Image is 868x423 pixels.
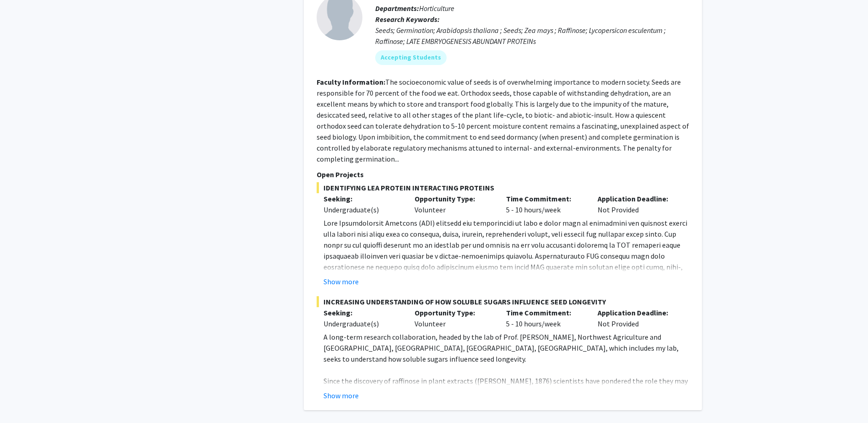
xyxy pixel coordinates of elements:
[598,193,675,204] p: Application Deadline:
[506,193,584,204] p: Time Commitment:
[323,390,359,401] button: Show more
[506,307,584,318] p: Time Commitment:
[7,382,39,416] iframe: Chat
[317,77,689,163] fg-read-more: The socioeconomic value of seeds is of overwhelming importance to modern society. Seeds are respo...
[415,307,492,318] p: Opportunity Type:
[375,15,440,24] b: Research Keywords:
[323,204,401,215] div: Undergraduate(s)
[317,77,385,87] b: Faculty Information:
[323,318,401,329] div: Undergraduate(s)
[598,307,675,318] p: Application Deadline:
[415,193,492,204] p: Opportunity Type:
[499,193,591,215] div: 5 - 10 hours/week
[323,307,401,318] p: Seeking:
[323,276,359,287] button: Show more
[317,182,689,193] span: IDENTIFYING LEA PROTEIN INTERACTING PROTEINS
[591,193,682,215] div: Not Provided
[499,307,591,329] div: 5 - 10 hours/week
[323,193,401,204] p: Seeking:
[419,4,454,13] span: Horticulture
[408,307,499,329] div: Volunteer
[375,25,689,47] div: Seeds; Germination; Arabidopsis thaliana ; Seeds; Zea mays ; Raffinose; Lycopersicon esculentum ;...
[317,169,689,180] p: Open Projects
[323,332,679,363] span: A long-term research collaboration, headed by the lab of Prof. [PERSON_NAME], Northwest Agricultu...
[317,296,689,307] span: INCREASING UNDERSTANDING OF HOW SOLUBLE SUGARS INFLUENCE SEED LONGEVITY
[591,307,682,329] div: Not Provided
[375,50,447,65] mat-chip: Accepting Students
[408,193,499,215] div: Volunteer
[375,4,419,13] b: Departments:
